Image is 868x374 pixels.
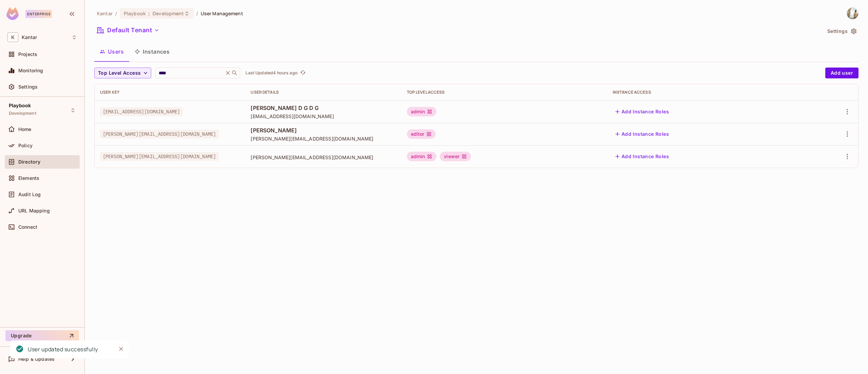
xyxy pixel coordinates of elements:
img: SReyMgAAAABJRU5ErkJggg== [6,7,19,20]
button: Upgrade [5,330,79,341]
span: Click to refresh data [298,69,307,77]
div: admin [407,152,437,161]
div: editor [407,129,436,139]
div: Instance Access [613,90,793,95]
span: Home [18,127,32,132]
span: K [7,32,18,42]
span: [PERSON_NAME][EMAIL_ADDRESS][DOMAIN_NAME] [100,152,219,161]
span: : [148,11,150,16]
button: Add Instance Roles [613,151,672,162]
span: [PERSON_NAME][EMAIL_ADDRESS][DOMAIN_NAME] [251,135,396,142]
span: refresh [300,70,306,76]
span: Monitoring [18,68,43,73]
button: Add user [825,68,859,78]
span: [PERSON_NAME][EMAIL_ADDRESS][DOMAIN_NAME] [100,130,219,138]
button: Add Instance Roles [613,129,672,139]
button: Close [116,344,126,354]
span: Elements [18,175,39,181]
span: Workspace: Kantar [22,35,37,40]
span: [EMAIL_ADDRESS][DOMAIN_NAME] [251,113,396,119]
span: Directory [18,159,40,165]
button: refresh [299,69,307,77]
span: [PERSON_NAME] [251,127,396,134]
span: [EMAIL_ADDRESS][DOMAIN_NAME] [100,107,183,116]
li: / [115,10,117,17]
span: Policy [18,143,33,148]
span: Development [9,111,36,116]
div: User Key [100,90,240,95]
p: Last Updated 4 hours ago [245,70,297,76]
li: / [196,10,198,17]
div: viewer [440,152,471,161]
span: User Management [201,10,243,17]
span: Playbook [124,10,145,17]
span: Connect [18,224,37,230]
div: Top Level Access [407,90,602,95]
button: Default Tenant [94,25,162,36]
span: [PERSON_NAME] D G D G [251,104,396,112]
div: User updated successfully [28,345,98,354]
span: the active workspace [97,10,113,17]
span: Playbook [9,103,31,108]
span: Audit Log [18,192,41,197]
span: Projects [18,52,37,57]
button: Top Level Access [94,68,151,78]
div: Enterprise [25,10,52,18]
button: Users [94,43,129,60]
span: Development [153,10,184,17]
button: Add Instance Roles [613,106,672,117]
img: Spoorthy D Gopalagowda [847,8,858,19]
button: Settings [825,26,859,37]
span: [PERSON_NAME][EMAIL_ADDRESS][DOMAIN_NAME] [251,154,396,161]
span: Top Level Access [98,69,141,77]
div: User Details [251,90,396,95]
span: Settings [18,84,38,90]
button: Instances [129,43,175,60]
span: URL Mapping [18,208,50,213]
div: admin [407,107,437,116]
